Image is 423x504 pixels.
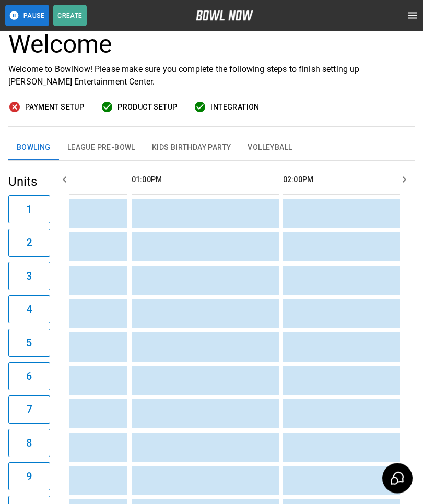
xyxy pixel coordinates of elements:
[210,101,259,114] span: Integration
[402,5,423,26] button: open drawer
[26,302,32,318] h6: 4
[8,229,50,257] button: 2
[8,64,415,89] p: Welcome to BowlNow! Please make sure you complete the following steps to finish setting up [PERSO...
[26,235,32,251] h6: 2
[132,165,279,195] th: 01:00PM
[8,329,50,357] button: 5
[26,469,32,485] h6: 9
[26,335,32,352] h6: 5
[25,101,84,114] span: Payment Setup
[26,368,32,385] h6: 6
[8,296,50,324] button: 4
[5,5,49,26] button: Pause
[8,396,50,424] button: 7
[8,429,50,458] button: 8
[144,136,240,161] button: Kids Birthday Party
[8,30,415,59] h3: Welcome
[196,10,253,21] img: logo
[239,136,300,161] button: Volleyball
[26,201,32,218] h6: 1
[8,363,50,391] button: 6
[53,5,87,26] button: Create
[8,174,50,190] h5: Units
[8,262,50,291] button: 3
[59,136,144,161] button: League Pre-Bowl
[26,402,32,418] h6: 7
[26,268,32,285] h6: 3
[118,101,177,114] span: Product Setup
[8,136,59,161] button: Bowling
[8,463,50,491] button: 9
[8,196,50,224] button: 1
[26,435,32,452] h6: 8
[8,136,415,161] div: inventory tabs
